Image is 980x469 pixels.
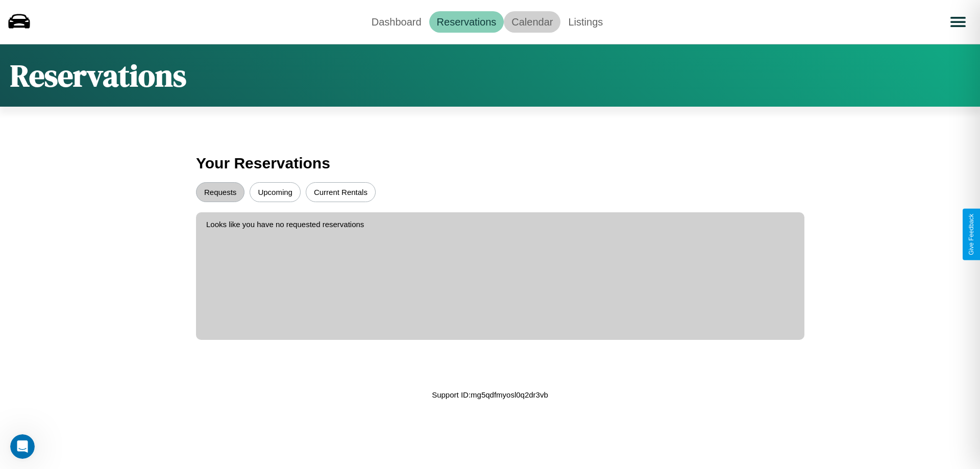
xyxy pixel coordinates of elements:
[206,217,794,231] p: Looks like you have no requested reservations
[196,182,244,202] button: Requests
[250,182,301,202] button: Upcoming
[10,55,186,96] h1: Reservations
[944,8,972,36] button: Open menu
[432,388,548,402] p: Support ID: mg5qdfmyosl0q2dr3vb
[306,182,376,202] button: Current Rentals
[429,11,504,33] a: Reservations
[504,11,560,33] a: Calendar
[196,150,784,177] h3: Your Reservations
[364,11,429,33] a: Dashboard
[560,11,610,33] a: Listings
[968,214,975,255] div: Give Feedback
[10,434,35,459] iframe: Intercom live chat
